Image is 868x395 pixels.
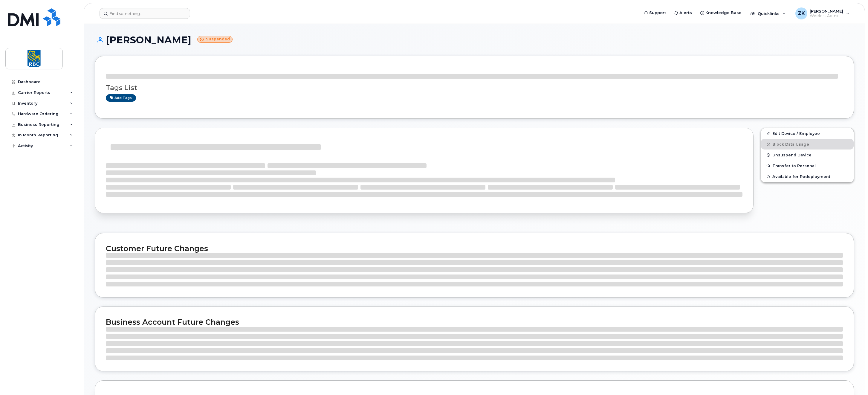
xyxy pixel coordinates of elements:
[761,150,854,160] button: Unsuspend Device
[106,318,843,327] h2: Business Account Future Changes
[772,153,812,157] span: Unsuspend Device
[106,94,136,102] a: Add tags
[761,160,854,171] button: Transfer to Personal
[106,84,843,91] h3: Tags List
[761,171,854,182] button: Available for Redeployment
[772,174,830,179] span: Available for Redeployment
[761,139,854,150] button: Block Data Usage
[761,128,854,139] a: Edit Device / Employee
[95,35,854,45] h1: [PERSON_NAME]
[106,244,843,253] h2: Customer Future Changes
[197,36,233,43] small: Suspended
